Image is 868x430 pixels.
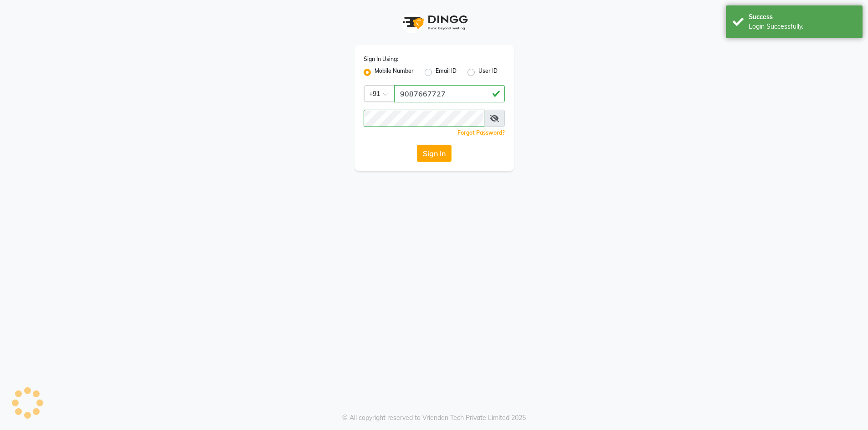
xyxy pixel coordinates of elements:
div: Success [749,12,856,22]
label: Mobile Number [375,67,414,78]
a: Forgot Password? [457,129,505,136]
div: Login Successfully. [749,22,856,31]
input: Username [394,85,505,102]
label: Email ID [436,67,457,78]
label: Sign In Using: [364,55,398,63]
img: logo1.svg [398,9,471,36]
label: User ID [478,67,498,78]
button: Sign In [417,145,452,162]
input: Username [364,110,484,127]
